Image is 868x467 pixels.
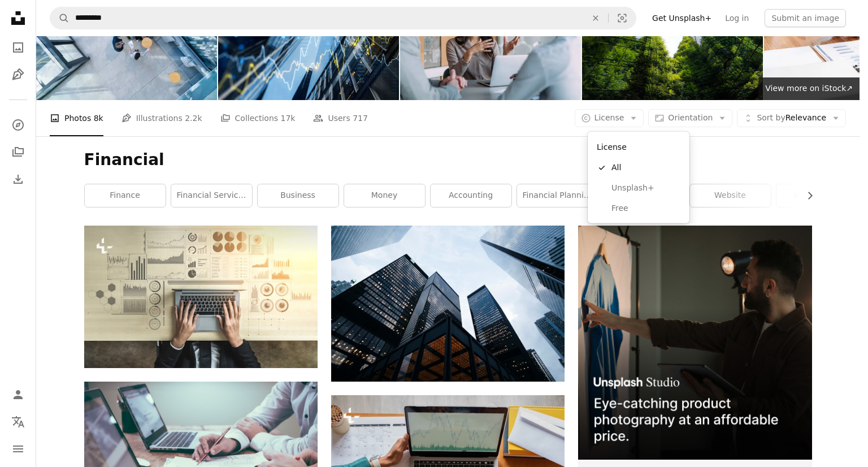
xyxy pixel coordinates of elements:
[648,109,732,127] button: Orientation
[611,203,680,214] span: Free
[592,136,685,158] div: License
[594,113,624,122] span: License
[575,109,644,127] button: License
[611,183,680,194] span: Unsplash+
[588,132,689,223] div: License
[611,162,680,174] span: All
